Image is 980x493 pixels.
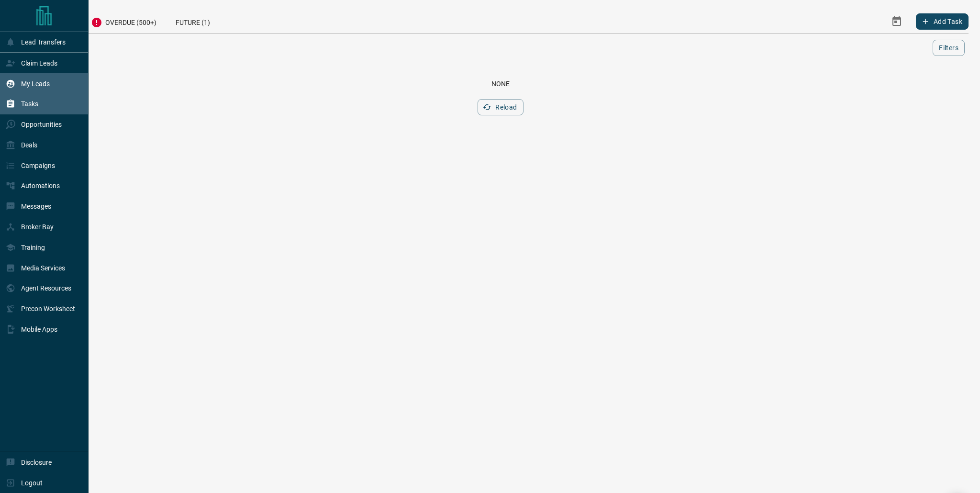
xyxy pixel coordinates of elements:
[916,13,969,30] button: Add Task
[44,80,957,88] div: None
[166,10,220,33] div: Future (1)
[885,10,908,33] button: Select Date Range
[81,10,166,33] div: Overdue (500+)
[933,40,965,56] button: Filters
[478,99,523,115] button: Reload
